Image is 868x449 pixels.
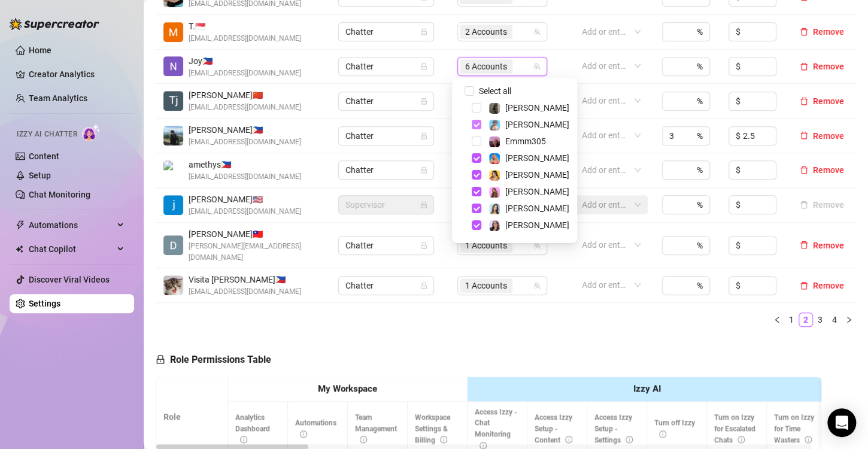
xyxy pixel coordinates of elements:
span: info-circle [565,436,572,443]
button: right [842,313,856,327]
span: Select tree node [472,153,481,163]
span: info-circle [626,436,633,443]
span: team [533,282,541,289]
a: 2 [799,313,812,326]
img: Tj Espiritu [163,91,183,111]
img: Vanessa [489,120,500,131]
span: Remove [813,281,844,290]
span: Select all [474,84,516,98]
a: 4 [828,313,841,326]
span: amethys 🇵🇭 [189,158,301,171]
span: lock [420,282,427,289]
a: 3 [814,313,827,326]
span: [PERSON_NAME][EMAIL_ADDRESS][DOMAIN_NAME] [189,241,324,263]
img: Chat Copilot [16,245,23,253]
img: Brandy [489,103,500,114]
span: Remove [813,27,844,37]
span: [PERSON_NAME] [505,204,569,213]
a: Setup [29,171,51,180]
span: Turn on Izzy for Escalated Chats [714,413,755,444]
span: Select tree node [472,103,481,113]
span: 6 Accounts [465,60,507,73]
span: [PERSON_NAME] [505,120,569,129]
span: Team Management [355,413,397,444]
button: Remove [795,129,849,143]
span: delete [800,131,808,139]
span: [EMAIL_ADDRESS][DOMAIN_NAME] [189,33,301,44]
span: info-circle [738,436,745,443]
span: Select tree node [472,136,481,146]
li: 4 [827,313,842,327]
span: Chatter [345,23,427,41]
img: Ari [489,187,500,198]
span: Chatter [345,127,427,145]
span: Select tree node [472,187,481,196]
span: right [845,316,852,323]
a: Settings [29,299,60,308]
span: lock [156,354,165,364]
span: Select tree node [472,220,481,230]
span: thunderbolt [16,220,25,230]
li: 2 [799,313,813,327]
button: Remove [795,25,849,39]
span: Visita [PERSON_NAME] 🇵🇭 [189,273,301,286]
img: Joy [163,56,183,76]
span: lock [420,63,427,70]
span: 1 Accounts [465,239,507,252]
span: Workspace Settings & Billing [415,413,450,444]
button: left [770,313,784,327]
a: Home [29,45,51,55]
img: AI Chatter [82,124,101,141]
span: Chatter [345,161,427,179]
span: [EMAIL_ADDRESS][DOMAIN_NAME] [189,68,301,79]
span: Joy 🇵🇭 [189,54,301,68]
img: Trixia Sy [163,22,183,42]
button: Remove [795,163,849,177]
span: info-circle [240,436,247,443]
span: [PERSON_NAME] [505,170,569,180]
button: Remove [795,278,849,293]
span: Access Izzy Setup - Settings [594,413,633,444]
span: [PERSON_NAME] 🇹🇼 [189,227,324,241]
span: [PERSON_NAME] 🇨🇳 [189,89,301,102]
span: delete [800,97,808,105]
img: Visita Renz Edward [163,275,183,295]
li: Previous Page [770,313,784,327]
span: team [533,242,541,249]
span: [EMAIL_ADDRESS][DOMAIN_NAME] [189,286,301,298]
img: John [163,126,183,145]
span: Access Izzy Setup - Content [535,413,572,444]
span: 2 Accounts [465,25,507,38]
span: lock [420,98,427,105]
span: delete [800,62,808,71]
span: delete [800,166,808,174]
span: left [773,316,781,323]
li: Next Page [842,313,856,327]
span: [PERSON_NAME] [505,153,569,163]
span: info-circle [479,442,487,449]
a: Discover Viral Videos [29,275,110,284]
span: info-circle [659,430,666,438]
span: Chatter [345,277,427,295]
span: lock [420,166,427,174]
a: Team Analytics [29,93,87,103]
span: [PERSON_NAME] 🇵🇭 [189,123,301,136]
span: delete [800,281,808,290]
div: Open Intercom Messenger [827,408,856,437]
span: Chat Copilot [29,239,114,259]
span: Remove [813,131,844,141]
a: 1 [785,313,798,326]
button: Remove [795,238,849,253]
span: info-circle [360,436,367,443]
span: 1 Accounts [460,238,512,253]
a: Content [29,151,59,161]
span: 1 Accounts [465,279,507,292]
img: amethys [163,160,183,180]
span: Automations [295,418,336,438]
span: delete [800,241,808,249]
span: [PERSON_NAME] [505,220,569,230]
span: lock [420,242,427,249]
span: Automations [29,216,114,235]
span: lock [420,201,427,208]
span: Remove [813,96,844,106]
